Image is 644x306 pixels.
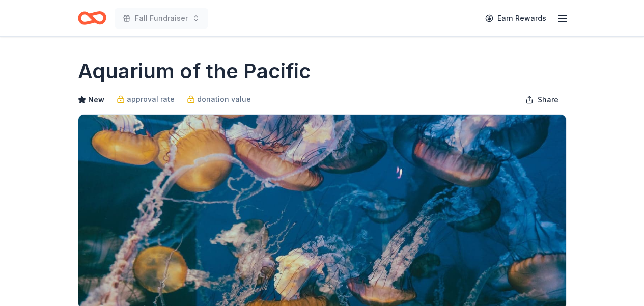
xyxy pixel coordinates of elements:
[115,8,208,29] button: Fall Fundraiser
[517,90,567,110] button: Share
[538,94,558,106] span: Share
[78,6,106,30] a: Home
[78,57,311,86] h1: Aquarium of the Pacific
[197,93,251,105] span: donation value
[135,12,188,24] span: Fall Fundraiser
[479,9,552,27] a: Earn Rewards
[88,94,104,106] span: New
[117,93,175,105] a: approval rate
[187,93,251,105] a: donation value
[127,93,175,105] span: approval rate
